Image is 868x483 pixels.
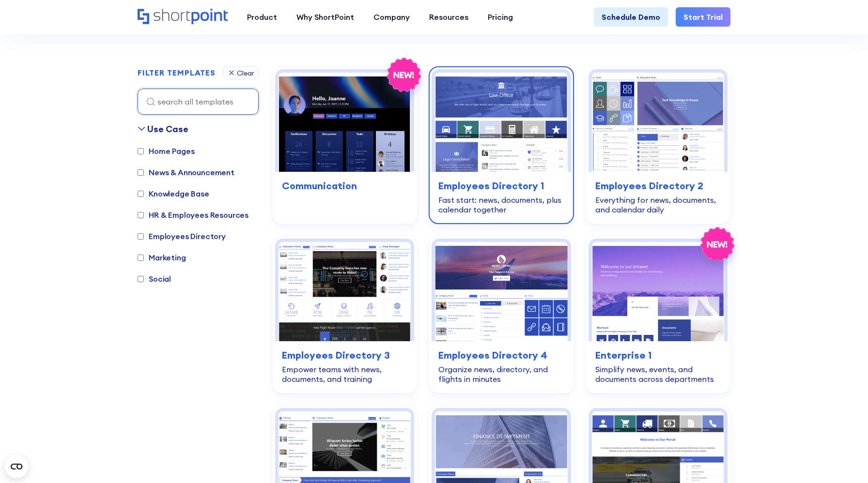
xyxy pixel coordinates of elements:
input: Social [138,276,144,282]
a: Schedule Demo [594,7,668,27]
div: Use Case [147,122,188,136]
div: Empower teams with news, documents, and training [282,364,407,384]
a: Employees Directory 2Everything for news, documents, and calendar daily [586,66,730,224]
div: Company [373,11,410,23]
a: Pricing [478,7,523,27]
div: Pricing [488,11,513,23]
label: News & Announcement [138,166,234,178]
div: Product [247,11,277,23]
h2: FILTER TEMPLATES [138,69,216,77]
div: Fast start: news, documents, plus calendar together [438,195,564,214]
div: Resources [429,11,468,23]
h3: Employees Directory 1 [438,179,564,193]
label: HR & Employees Resources [138,209,248,221]
a: Home [138,9,228,25]
input: Knowledge Base [138,191,144,197]
h3: Employees Directory 3 [282,348,407,362]
div: Why ShortPoint [296,11,354,23]
input: Home Pages [138,148,144,154]
a: Start Trial [676,7,730,27]
label: Home Pages [138,145,194,157]
input: search all templates [138,89,259,115]
div: Clear [237,70,254,76]
label: Knowledge Base [138,188,209,199]
a: Why ShortPoint [287,7,364,27]
a: Product [237,7,287,27]
input: Employees Directory [138,233,144,240]
input: Marketing [138,255,144,261]
h3: Employees Directory 4 [438,348,564,362]
a: Company [364,7,419,27]
input: HR & Employees Resources [138,212,144,218]
h3: Employees Directory 2 [595,179,721,193]
h3: Enterprise 1 [595,348,721,362]
div: Everything for news, documents, and calendar daily [595,195,721,214]
h3: Communication [282,179,407,193]
div: Simplify news, events, and documents across departments [595,364,721,384]
iframe: Chat Widget [820,437,868,483]
a: Communication [272,66,417,224]
input: News & Announcement [138,169,144,176]
a: Employees Directory 4Organize news, directory, and flights in minutes [429,236,573,393]
a: Employees Directory 3Empower teams with news, documents, and training [272,236,417,393]
label: Employees Directory [138,230,226,242]
a: Enterprise 1Simplify news, events, and documents across departments [586,236,730,393]
div: Organize news, directory, and flights in minutes [438,364,564,384]
button: Open CMP widget [5,455,28,478]
a: Employees Directory 1Fast start: news, documents, plus calendar together [429,66,573,224]
label: Marketing [138,252,186,263]
a: Resources [419,7,478,27]
label: Social [138,273,171,285]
